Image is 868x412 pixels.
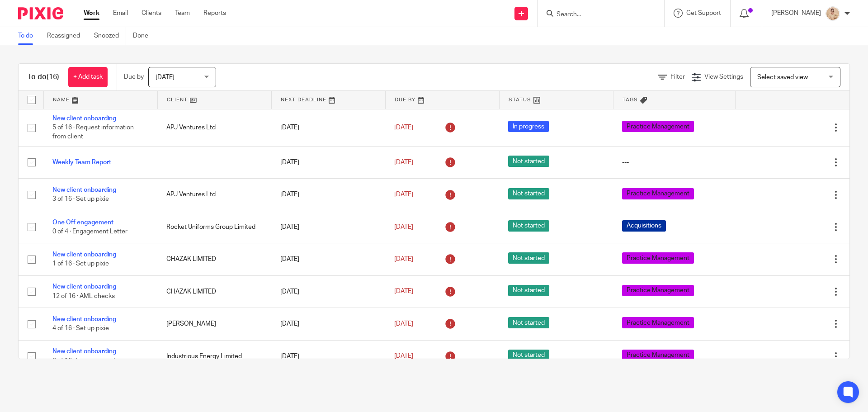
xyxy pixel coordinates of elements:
[94,27,126,45] a: Snoozed
[271,308,385,340] td: [DATE]
[113,9,128,18] a: Email
[508,285,549,296] span: Not started
[52,293,115,299] span: 12 of 16 · AML checks
[47,27,87,45] a: Reassigned
[52,228,127,235] span: 0 of 4 · Engagement Letter
[28,72,59,82] h1: To do
[52,348,116,355] a: New client onboarding
[271,179,385,211] td: [DATE]
[124,72,144,81] p: Due by
[622,350,694,361] span: Practice Management
[508,252,549,264] span: Not started
[394,289,413,295] span: [DATE]
[622,188,694,199] span: Practice Management
[622,285,694,296] span: Practice Management
[52,196,109,203] span: 3 of 16 · Set up pixie
[271,146,385,178] td: [DATE]
[271,109,385,146] td: [DATE]
[52,316,116,322] a: New client onboarding
[133,27,155,45] a: Done
[771,9,821,18] p: [PERSON_NAME]
[556,11,637,19] input: Search
[52,251,116,258] a: New client onboarding
[622,220,666,232] span: Acquisitions
[394,321,413,327] span: [DATE]
[271,340,385,372] td: [DATE]
[52,219,113,226] a: One Off engagement
[156,74,175,81] span: [DATE]
[623,97,638,102] span: Tags
[394,191,413,198] span: [DATE]
[18,27,40,45] a: To do
[686,10,721,16] span: Get Support
[508,188,549,199] span: Not started
[142,9,161,18] a: Clients
[84,9,99,18] a: Work
[52,159,111,166] a: Weekly Team Report
[52,358,145,364] span: 3 of 16 · Engagement Letter sent
[622,158,726,167] div: ---
[394,159,413,166] span: [DATE]
[52,187,116,193] a: New client onboarding
[68,67,108,87] a: + Add task
[52,124,134,140] span: 5 of 16 · Request information from client
[826,6,840,21] img: DSC06218%20-%20Copy.JPG
[622,317,694,328] span: Practice Management
[157,179,271,211] td: APJ Ventures Ltd
[394,256,413,262] span: [DATE]
[394,353,413,360] span: [DATE]
[670,74,685,80] span: Filter
[18,7,63,19] img: Pixie
[203,9,226,18] a: Reports
[508,350,549,361] span: Not started
[157,308,271,340] td: [PERSON_NAME]
[271,275,385,308] td: [DATE]
[175,9,190,18] a: Team
[394,224,413,230] span: [DATE]
[157,275,271,308] td: CHAZAK LIMITED
[52,261,109,267] span: 1 of 16 · Set up pixie
[52,115,116,122] a: New client onboarding
[271,243,385,275] td: [DATE]
[271,211,385,243] td: [DATE]
[157,211,271,243] td: Rocket Uniforms Group Limited
[508,220,549,232] span: Not started
[622,121,694,132] span: Practice Management
[757,74,808,81] span: Select saved view
[704,74,743,80] span: View Settings
[52,284,116,290] a: New client onboarding
[622,252,694,264] span: Practice Management
[157,243,271,275] td: CHAZAK LIMITED
[47,73,59,81] span: (16)
[508,317,549,328] span: Not started
[508,121,549,132] span: In progress
[157,109,271,146] td: APJ Ventures Ltd
[508,156,549,167] span: Not started
[52,325,109,331] span: 4 of 16 · Set up pixie
[157,340,271,372] td: Industrious Energy Limited
[394,124,413,131] span: [DATE]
